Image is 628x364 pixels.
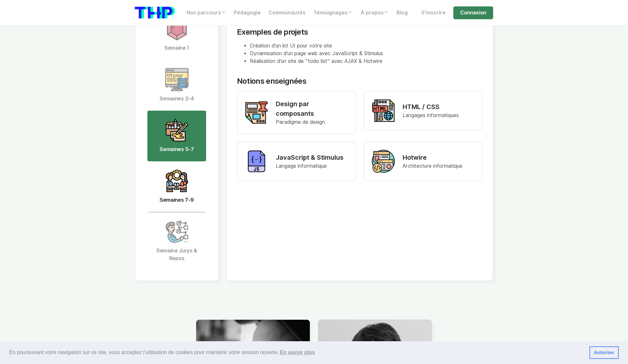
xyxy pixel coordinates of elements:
[147,212,206,270] a: Semaine Jurys & Repos
[279,348,316,357] a: learn more about cookies
[147,111,206,161] a: Semaines 5-7
[453,6,493,19] a: Connexion
[276,153,344,162] p: JavaScript & Stimulus
[417,6,449,19] a: S'inscrire
[403,102,459,112] p: HTML / CSS
[230,6,265,19] a: Pédagogie
[237,77,483,86] div: Notions enseignées
[237,28,483,37] div: Exemples de projets
[147,161,206,212] a: Semaines 7-9
[147,9,206,60] a: Semaine 1
[403,163,462,169] span: Architecture informatique
[165,220,188,243] img: icon
[9,348,584,357] span: En poursuivant votre navigation sur ce site, vous acceptez l’utilisation de cookies pour mainteni...
[165,169,188,192] img: icon
[310,6,357,19] a: Témoignages
[250,42,483,50] li: Création d'un kit UI pour votre site
[393,6,412,19] a: Blog
[135,7,175,19] img: logo
[183,6,230,19] a: Nos parcours
[276,119,325,125] span: Paradigme de design
[250,50,483,57] li: Dynamisation d'un page web avec JavaScript & Stimulus
[276,99,348,118] p: Design par composants
[357,6,393,19] a: À propos
[403,112,459,118] span: Langages informatiques
[276,163,327,169] span: Langage informatique
[165,68,188,91] img: icon
[147,60,206,111] a: Semaines 2-4
[165,17,188,40] img: icon
[265,6,310,19] a: Communautés
[589,346,619,359] a: dismiss cookie message
[165,119,188,142] img: icon
[403,153,462,162] p: Hotwire
[250,57,483,65] li: Réalisation d'un site de "todo list" avec AJAX & Hotwire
